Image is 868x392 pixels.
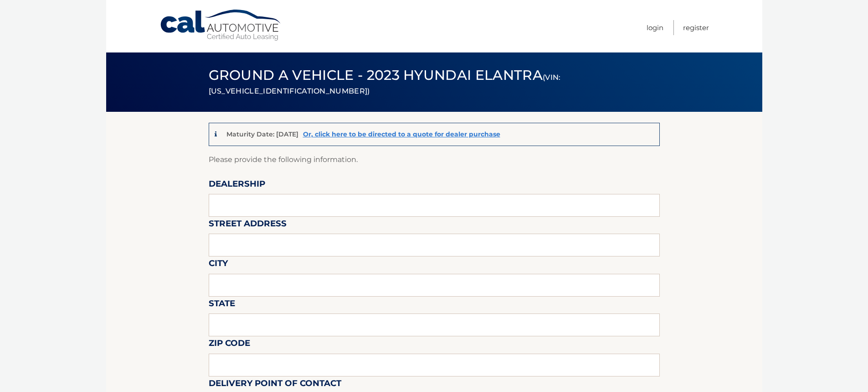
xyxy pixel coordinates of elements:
a: Login [647,20,663,35]
label: City [209,256,228,273]
label: State [209,297,235,314]
a: Or, click here to be directed to a quote for dealer purchase [303,130,500,138]
label: Street Address [209,217,287,234]
p: Please provide the following information. [209,153,660,166]
label: Zip Code [209,336,250,353]
a: Register [683,20,709,35]
p: Maturity Date: [DATE] [226,130,298,138]
a: Cal Automotive [159,9,282,42]
small: (VIN: [US_VEHICLE_IDENTIFICATION_NUMBER]) [209,73,561,95]
label: Dealership [209,177,265,194]
span: Ground a Vehicle - 2023 Hyundai ELANTRA [209,67,561,97]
